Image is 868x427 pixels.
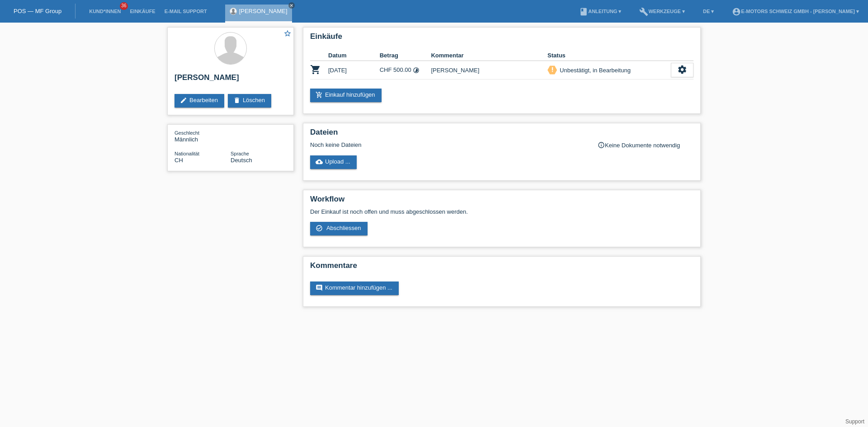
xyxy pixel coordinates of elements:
[557,66,631,75] div: Unbestätigt, in Bearbeitung
[431,61,547,80] td: [PERSON_NAME]
[120,2,128,10] span: 36
[310,195,693,208] h2: Workflow
[579,7,588,16] i: book
[239,8,288,14] a: [PERSON_NAME]
[283,29,292,38] i: star_border
[175,157,183,164] span: Schweiz
[228,94,271,108] a: deleteLöschen
[639,7,648,16] i: build
[175,129,231,143] div: Männlich
[845,418,864,425] a: Support
[547,50,671,61] th: Status
[310,141,586,148] div: Noch keine Dateien
[175,130,199,136] span: Geschlecht
[328,50,380,61] th: Datum
[231,157,252,164] span: Deutsch
[85,9,125,14] a: Kund*innen
[160,9,212,14] a: E-Mail Support
[310,89,382,102] a: add_shopping_cartEinkauf hinzufügen
[283,29,292,39] a: star_border
[310,261,693,275] h2: Kommentare
[316,225,323,232] i: check_circle_outline
[677,65,687,75] i: settings
[598,141,693,149] div: Keine Dokumente notwendig
[310,64,321,75] i: POSP00025760
[175,94,224,108] a: editBearbeiten
[727,9,863,14] a: account_circleE-Motors Schweiz GmbH - [PERSON_NAME] ▾
[289,3,294,8] i: close
[575,9,626,14] a: bookAnleitung ▾
[231,151,249,156] span: Sprache
[175,73,287,87] h2: [PERSON_NAME]
[598,141,605,149] i: info_outline
[635,9,689,14] a: buildWerkzeuge ▾
[316,91,323,99] i: add_shopping_cart
[431,50,547,61] th: Kommentar
[288,2,295,9] a: close
[732,7,741,16] i: account_circle
[14,8,61,14] a: POS — MF Group
[328,61,380,80] td: [DATE]
[549,66,556,73] i: priority_high
[326,225,361,231] span: Abschliessen
[310,208,693,215] p: Der Einkauf ist noch offen und muss abgeschlossen werden.
[310,128,693,141] h2: Dateien
[316,158,323,165] i: cloud_upload
[310,32,693,46] h2: Einkäufe
[125,9,160,14] a: Einkäufe
[310,282,399,295] a: commentKommentar hinzufügen ...
[180,97,187,104] i: edit
[380,50,431,61] th: Betrag
[310,155,357,169] a: cloud_uploadUpload ...
[175,151,199,156] span: Nationalität
[233,97,241,104] i: delete
[413,67,420,74] i: 24 Raten
[380,61,431,80] td: CHF 500.00
[310,222,368,235] a: check_circle_outline Abschliessen
[698,9,718,14] a: DE ▾
[316,284,323,291] i: comment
